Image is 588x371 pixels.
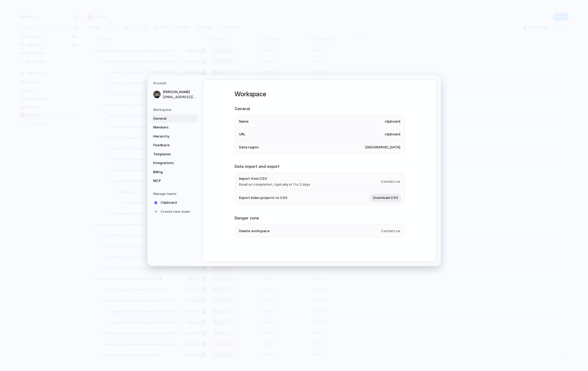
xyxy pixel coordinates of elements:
[235,89,405,99] h1: Workspace
[153,134,187,139] span: Hierarchy
[152,159,198,167] a: Integrations
[152,177,198,185] a: MCP
[153,178,187,184] span: MCP
[239,195,287,201] span: Export Index projects to CSV
[153,107,198,112] h5: Workspace
[235,164,405,170] h2: Data import and export
[153,116,187,121] span: General
[385,119,400,124] span: clipboard
[152,114,198,123] a: General
[153,152,187,157] span: Templates
[373,195,398,201] span: Download CSV
[152,132,198,141] a: Hierarchy
[152,88,198,101] a: [PERSON_NAME][EMAIL_ADDRESS][DOMAIN_NAME]
[161,200,177,205] span: Clipboard
[152,141,198,149] a: Feedback
[152,207,198,216] a: Create new team
[381,179,400,184] span: Contact us
[163,89,197,95] span: [PERSON_NAME]
[239,119,249,124] span: Name
[152,123,198,132] a: Members
[239,145,259,150] span: Data region
[153,81,198,86] h5: Account
[152,150,198,159] a: Templates
[153,125,187,130] span: Members
[163,95,197,99] span: [EMAIL_ADDRESS][DOMAIN_NAME]
[381,228,400,234] span: Contact us
[239,176,310,181] span: Import from CSV
[161,209,190,214] span: Create new team
[235,215,405,221] h2: Danger zone
[152,198,198,207] a: Clipboard
[235,106,405,112] h2: General
[153,191,198,196] h5: Manage teams
[153,143,187,148] span: Feedback
[385,132,400,137] span: clipboard
[365,145,400,150] span: [GEOGRAPHIC_DATA]
[239,182,310,187] span: Email on completion, typically in 1 to 2 days
[152,168,198,176] a: Billing
[239,228,270,234] span: Delete workspace
[370,194,401,202] button: Download CSV
[239,132,245,137] span: URL
[153,160,187,166] span: Integrations
[153,169,187,175] span: Billing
